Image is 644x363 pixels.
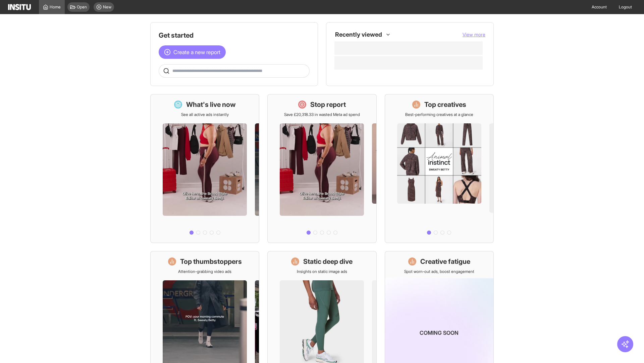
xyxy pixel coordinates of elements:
span: Open [77,4,87,10]
button: Create a new report [159,45,226,59]
h1: Stop report [310,100,346,109]
h1: Get started [159,31,310,40]
img: Logo [8,4,31,10]
span: Home [50,4,61,10]
h1: Top creatives [424,100,466,109]
p: Attention-grabbing video ads [178,269,231,274]
span: View more [463,32,485,37]
h1: Static deep dive [303,257,353,266]
span: New [103,4,111,10]
p: Best-performing creatives at a glance [405,112,473,117]
a: What's live nowSee all active ads instantly [150,94,259,243]
p: Insights on static image ads [297,269,347,274]
button: View more [463,31,485,38]
p: Save £20,318.33 in wasted Meta ad spend [284,112,360,117]
h1: What's live now [186,100,236,109]
h1: Top thumbstoppers [180,257,242,266]
a: Stop reportSave £20,318.33 in wasted Meta ad spend [267,94,376,243]
span: Create a new report [173,48,220,56]
a: Top creativesBest-performing creatives at a glance [385,94,494,243]
p: See all active ads instantly [181,112,229,117]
